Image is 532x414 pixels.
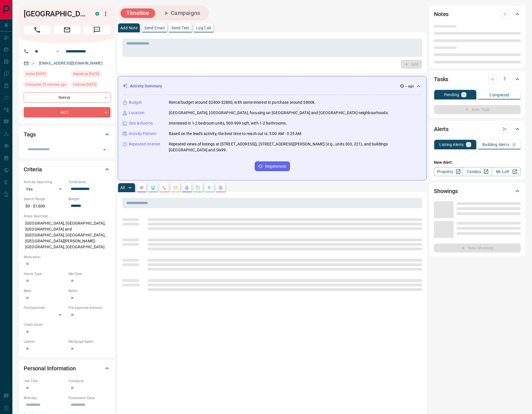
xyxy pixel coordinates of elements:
a: [EMAIL_ADDRESS][DOMAIN_NAME] [39,61,103,65]
svg: Agent Actions [218,185,223,190]
h2: Tags [24,130,36,139]
div: Activity Summary-- ago [123,81,422,91]
p: [GEOGRAPHIC_DATA], [GEOGRAPHIC_DATA], focusing on [GEOGRAPHIC_DATA] and [GEOGRAPHIC_DATA] neighbo... [169,110,389,116]
p: Interested in 1-2 bedroom units, 500-999 sqft, with 1-2 bathrooms. [169,120,287,126]
p: New Alert: [434,160,521,165]
svg: Lead Browsing Activity [151,185,155,190]
p: Job Title: [24,378,66,384]
div: Wed Sep 09 2020 [71,71,110,79]
p: Location [129,110,145,116]
p: Add Note [120,26,138,30]
div: condos.ca [95,12,99,16]
p: Baths: [68,288,110,293]
a: Property [434,167,463,176]
svg: Notes [139,185,144,190]
button: Regenerate [255,161,290,171]
h2: Personal Information [24,364,76,373]
p: Listing Alerts [439,143,464,147]
svg: Opportunities [207,185,212,190]
span: Message [83,25,110,34]
p: Motivation: [24,254,110,260]
p: Company: [68,378,110,384]
p: Birthday: [24,395,66,400]
p: Min Size: [68,271,110,276]
p: Home Type: [24,271,66,276]
div: Alerts [434,122,521,136]
p: All [120,186,125,190]
h2: Alerts [434,125,449,134]
button: Open [101,146,108,154]
div: Wed Sep 09 2020 [71,81,110,89]
p: Rental budget around $2400-$2800, with some interest in purchase around $800k. [169,99,316,105]
h1: [GEOGRAPHIC_DATA] [24,9,87,18]
h2: Criteria [24,165,42,174]
div: Yes [24,185,66,194]
p: Mortgage Agent: [68,339,110,344]
div: Tasks [434,72,521,86]
p: Building Alerts [482,143,509,147]
p: [GEOGRAPHIC_DATA], [GEOGRAPHIC_DATA], [GEOGRAPHIC_DATA] and [GEOGRAPHIC_DATA], [GEOGRAPHIC_DATA],... [24,219,110,252]
p: Repeated views of listings at [STREET_ADDRESS]), [STREET_ADDRESS][PERSON_NAME] (e.g., units 303, ... [169,141,422,153]
span: Claimed [DATE] [73,82,96,87]
span: Contacted 22 minutes ago [26,82,66,87]
p: Repeated Interest [129,141,160,147]
p: Log Call [196,26,211,30]
span: Signed up [DATE] [73,71,99,77]
p: Possession Date: [68,395,110,400]
div: Renter [24,92,110,103]
span: Email [54,25,81,34]
p: Timeframe: [68,180,110,185]
p: Beds: [24,288,66,293]
p: Based on the lead's activity, the best time to reach out is: 3:00 AM - 3:25 AM [169,131,301,137]
p: Pre-Approved: [24,305,66,310]
p: Pending [444,93,459,97]
p: Budget [129,99,142,105]
button: Open [54,48,61,55]
div: Fri Sep 12 2025 [24,81,68,89]
p: Size & Rooms [129,120,153,126]
div: Personal Information [24,362,110,375]
div: Notes [434,7,521,21]
p: Pre-Approval Amount: [68,305,110,310]
p: $0 - $1,600 [24,202,66,211]
svg: Listing Alerts [185,185,189,190]
p: Budget: [68,196,110,202]
span: Call [24,25,51,34]
p: Credit Score: [24,322,110,327]
button: Timeline [121,8,155,18]
p: -- ago [405,84,414,89]
div: Showings [434,184,521,198]
svg: Requests [196,185,200,190]
p: Search Range: [24,196,66,202]
h2: Tasks [434,75,448,84]
a: Condos [463,167,492,176]
span: Active [DATE] [26,71,46,77]
div: Criteria [24,163,110,176]
svg: Emails [173,185,178,190]
div: HOT [24,107,110,118]
p: Activity Pattern [129,131,156,137]
p: Send Text [171,26,189,30]
a: Mr.Loft [492,167,521,176]
svg: Calls [162,185,167,190]
h2: Showings [434,187,458,196]
svg: Email Verified [31,61,35,65]
p: Lawyer: [24,339,66,344]
button: Campaigns [157,8,206,18]
div: Tags [24,128,110,141]
p: Completed [489,93,509,97]
p: Activity Summary [130,83,162,89]
div: Thu Sep 11 2025 [24,71,68,79]
p: Areas Searched: [24,214,110,219]
p: Send Email [144,26,165,30]
p: Actively Searching: [24,180,66,185]
h2: Notes [434,10,449,19]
